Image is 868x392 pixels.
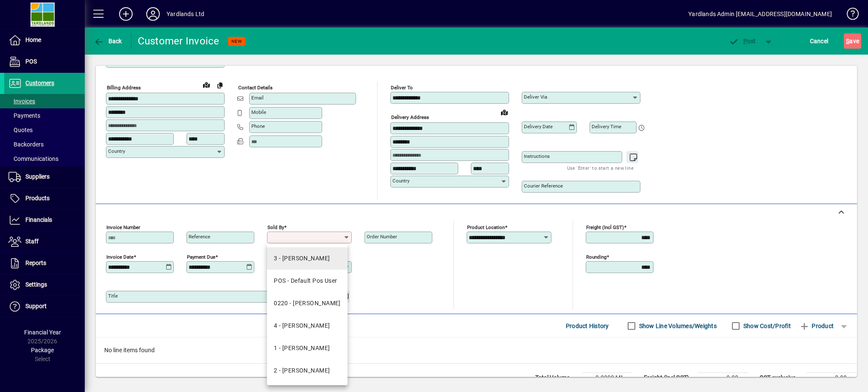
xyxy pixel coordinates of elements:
[467,224,505,230] mat-label: Product location
[524,153,550,159] mat-label: Instructions
[846,38,849,44] span: S
[8,98,35,105] span: Invoices
[25,195,50,202] span: Products
[108,293,118,299] mat-label: Title
[25,281,47,288] span: Settings
[108,148,125,154] mat-label: Country
[138,34,220,48] div: Customer Invoice
[806,373,857,383] td: 0.00
[25,80,54,86] span: Customers
[367,234,397,240] mat-label: Order number
[4,253,85,274] a: Reports
[688,7,832,21] div: Yardlands Admin [EMAIL_ADDRESS][DOMAIN_NAME]
[267,359,348,382] mat-option: 2 - Stephanie Bodle
[267,247,348,270] mat-option: 3 - Carolyn Gannon
[25,238,39,245] span: Staff
[139,6,167,22] button: Profile
[267,337,348,359] mat-option: 1 - Paul Bodle
[106,224,140,230] mat-label: Invoice number
[24,329,61,336] span: Financial Year
[187,254,215,260] mat-label: Payment due
[274,344,330,353] div: 1 - [PERSON_NAME]
[4,231,85,252] a: Staff
[640,373,698,383] td: Freight (incl GST)
[846,34,859,48] span: ave
[4,137,85,152] a: Backorders
[25,173,50,180] span: Suppliers
[724,33,760,49] button: Post
[755,373,806,383] td: GST exclusive
[729,38,756,44] span: ost
[267,224,284,230] mat-label: Sold by
[96,337,857,363] div: No line items found
[267,270,348,292] mat-option: POS - Default Pos User
[799,319,834,333] span: Product
[4,274,85,295] a: Settings
[391,85,413,91] mat-label: Deliver To
[586,254,606,260] mat-label: Rounding
[524,94,547,100] mat-label: Deliver via
[840,2,857,29] a: Knowledge Base
[8,141,44,148] span: Backorders
[25,36,41,43] span: Home
[25,216,52,223] span: Financials
[274,254,330,263] div: 3 - [PERSON_NAME]
[25,58,37,65] span: POS
[844,33,861,49] button: Save
[586,224,624,230] mat-label: Freight (incl GST)
[112,6,139,22] button: Add
[562,318,612,334] button: Product History
[498,105,511,119] a: View on map
[531,373,582,383] td: Total Volume
[31,347,54,353] span: Package
[85,33,131,49] app-page-header-button: Back
[4,296,85,317] a: Support
[4,188,85,209] a: Products
[808,33,831,49] button: Cancel
[566,319,609,333] span: Product History
[274,276,337,285] div: POS - Default Pos User
[524,124,553,130] mat-label: Delivery date
[524,183,563,189] mat-label: Courier Reference
[8,112,40,119] span: Payments
[94,38,122,44] span: Back
[274,299,341,308] div: 0220 - [PERSON_NAME]
[795,318,838,334] button: Product
[592,124,621,130] mat-label: Delivery time
[231,39,242,44] span: NEW
[251,95,264,101] mat-label: Email
[251,109,266,115] mat-label: Mobile
[4,152,85,166] a: Communications
[4,108,85,123] a: Payments
[743,38,747,44] span: P
[200,78,213,91] a: View on map
[25,259,46,266] span: Reports
[92,33,124,49] button: Back
[267,315,348,337] mat-option: 4 - Mishayla Wilson
[251,123,265,129] mat-label: Phone
[106,254,134,260] mat-label: Invoice date
[392,178,409,184] mat-label: Country
[698,373,748,383] td: 0.00
[274,321,330,330] div: 4 - [PERSON_NAME]
[4,94,85,108] a: Invoices
[4,210,85,231] a: Financials
[8,155,58,162] span: Communications
[4,51,85,72] a: POS
[4,123,85,137] a: Quotes
[189,234,210,240] mat-label: Reference
[4,166,85,188] a: Suppliers
[637,322,717,330] label: Show Line Volumes/Weights
[4,30,85,51] a: Home
[810,34,829,48] span: Cancel
[742,322,791,330] label: Show Cost/Profit
[167,7,204,21] div: Yardlands Ltd
[8,127,33,133] span: Quotes
[582,373,633,383] td: 0.0000 M³
[267,292,348,315] mat-option: 0220 - Michaela Bodle
[274,366,330,375] div: 2 - [PERSON_NAME]
[25,303,47,309] span: Support
[567,163,634,173] mat-hint: Use 'Enter' to start a new line
[213,78,227,92] button: Copy to Delivery address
